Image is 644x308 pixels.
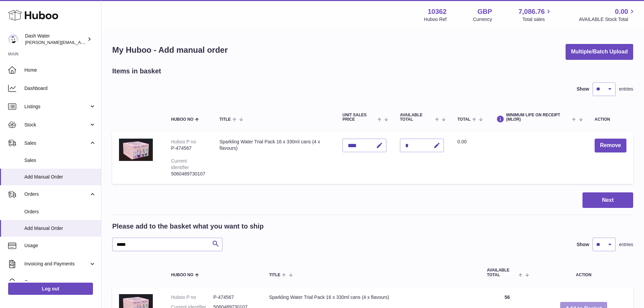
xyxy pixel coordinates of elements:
td: Sparkling Water Trial Pack 16 x 330ml cans (4 x flavours) [213,132,336,184]
dd: P-474567 [213,294,256,301]
img: Sparkling Water Trial Pack 16 x 330ml cans (4 x flavours) [119,139,153,161]
span: Dashboard [24,85,96,92]
span: Orders [24,209,96,215]
div: Action [595,117,626,122]
a: 0.00 AVAILABLE Stock Total [579,7,636,23]
button: Next [582,192,633,208]
span: AVAILABLE Stock Total [579,16,636,23]
dt: Huboo P no [171,294,213,301]
span: entries [619,86,633,92]
img: james@dash-water.com [8,34,18,44]
span: 7,086.76 [519,7,545,16]
h1: My Huboo - Add manual order [112,45,228,55]
h2: Please add to the basket what you want to ship [112,222,264,231]
span: Total [457,117,471,122]
span: Listings [24,103,89,110]
label: Show [577,86,589,92]
div: Huboo P no [171,139,196,144]
span: Minimum Life On Receipt (MLOR) [506,113,570,122]
span: 0.00 [615,7,628,16]
div: Current identifier [171,158,189,170]
div: Dash Water [25,33,86,46]
span: Sales [24,157,96,164]
span: entries [619,241,633,248]
span: Title [269,273,280,277]
span: AVAILABLE Total [487,268,517,277]
span: Total sales [522,16,552,23]
th: Action [534,261,633,284]
div: 5060489730107 [171,171,206,177]
span: Cases [24,279,96,285]
div: Currency [473,16,492,23]
strong: 10362 [428,7,447,16]
span: Orders [24,191,89,197]
button: Remove [595,139,626,152]
a: Log out [8,283,93,295]
span: AVAILABLE Total [400,113,433,122]
span: 0.00 [457,139,467,144]
span: Invoicing and Payments [24,261,89,267]
span: Add Manual Order [24,174,96,180]
a: 7,086.76 Total sales [519,7,553,23]
span: Title [219,117,231,122]
span: Usage [24,242,96,249]
span: Huboo no [171,273,193,277]
strong: GBP [477,7,492,16]
h2: Items in basket [112,67,161,76]
span: [PERSON_NAME][EMAIL_ADDRESS][DOMAIN_NAME] [25,40,136,45]
span: Add Manual Order [24,225,96,232]
span: Stock [24,122,89,128]
div: P-474567 [171,145,206,151]
div: Huboo Ref [424,16,447,23]
span: Unit Sales Price [342,113,376,122]
span: Huboo no [171,117,193,122]
label: Show [577,241,589,248]
span: Home [24,67,96,73]
button: Multiple/Batch Upload [566,44,633,60]
span: Sales [24,140,89,146]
